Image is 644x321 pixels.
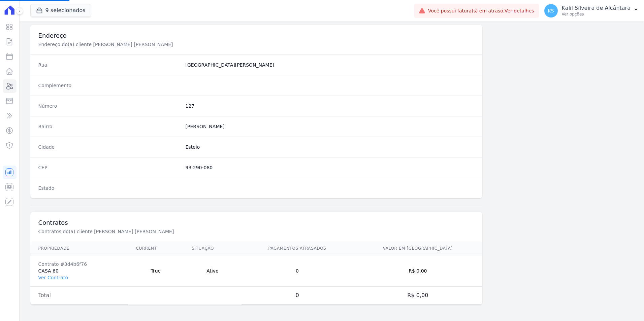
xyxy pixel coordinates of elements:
dd: [PERSON_NAME] [186,123,475,130]
h3: Endereço [38,32,475,40]
dt: CEP [38,164,180,171]
td: CASA 60 [30,255,128,287]
dd: Esteio [186,144,475,150]
td: Ativo [184,255,241,287]
th: Current [128,242,184,255]
p: Endereço do(a) cliente [PERSON_NAME] [PERSON_NAME] [38,41,265,48]
a: Ver detalhes [505,8,534,13]
dd: 93.290-080 [186,164,475,171]
p: Contratos do(a) cliente [PERSON_NAME] [PERSON_NAME] [38,228,265,235]
td: Total [30,287,128,305]
a: Ver Contrato [38,275,68,280]
dd: 127 [186,103,475,109]
th: Pagamentos Atrasados [241,242,353,255]
button: 9 selecionados [30,4,91,17]
dd: [GEOGRAPHIC_DATA][PERSON_NAME] [186,62,475,68]
th: Situação [184,242,241,255]
dt: Complemento [38,82,180,89]
td: 0 [241,255,353,287]
td: 0 [241,287,353,305]
th: Valor em [GEOGRAPHIC_DATA] [353,242,482,255]
div: Contrato #3d4b6f76 [38,261,120,267]
h3: Contratos [38,219,475,227]
dt: Estado [38,185,180,191]
dt: Bairro [38,123,180,130]
p: Kalil Silveira de Alcântara [562,5,631,11]
td: R$ 0,00 [353,255,482,287]
dt: Número [38,103,180,109]
dt: Rua [38,62,180,68]
span: Você possui fatura(s) em atraso. [428,7,534,14]
button: KS Kalil Silveira de Alcântara Ver opções [539,1,644,20]
th: Propriedade [30,242,128,255]
dt: Cidade [38,144,180,150]
p: Ver opções [562,11,631,17]
span: KS [548,8,554,13]
td: True [128,255,184,287]
td: R$ 0,00 [353,287,482,305]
